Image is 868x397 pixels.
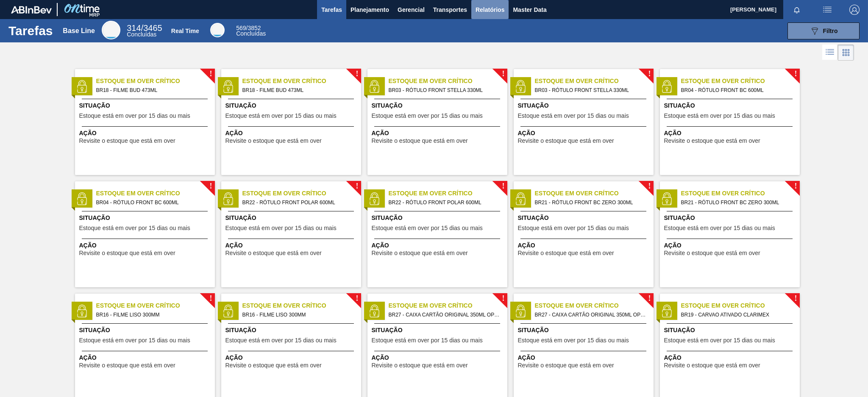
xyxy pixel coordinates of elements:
span: Ação [664,129,798,138]
span: BR21 - RÓTULO FRONT BC ZERO 300ML [535,198,647,207]
span: Estoque está em over por 15 dias ou mais [225,113,337,119]
span: BR18 - FILME BUD 473ML [242,86,354,95]
span: Concluídas [236,30,266,37]
span: Estoque em Over Crítico [681,77,800,86]
img: status [660,305,673,317]
span: BR22 - RÓTULO FRONT POLAR 600ML [242,198,354,207]
img: status [514,305,527,317]
span: ! [648,71,651,77]
span: ! [794,295,797,302]
span: ! [794,71,797,77]
span: Situação [518,214,651,222]
span: Revisite o estoque que está em over [664,362,760,369]
span: Ação [225,129,359,138]
span: Estoque em Over Crítico [681,189,800,198]
span: Ação [225,241,359,250]
span: Situação [225,326,359,335]
span: Estoque está em over por 15 dias ou mais [79,113,190,119]
span: Estoque em Over Crítico [681,301,800,310]
img: userActions [822,5,832,15]
span: BR19 - CARVAO ATIVADO CLARIMEX [681,310,793,319]
span: Revisite o estoque que está em over [372,250,468,256]
span: Revisite o estoque que está em over [518,362,614,369]
span: Gerencial [398,5,425,15]
span: Situação [79,326,213,335]
span: Ação [518,129,651,138]
span: Tarefas [321,5,342,15]
span: Situação [518,101,651,110]
span: Ação [372,353,505,362]
img: status [368,80,381,93]
img: status [514,80,527,93]
span: BR04 - RÓTULO FRONT BC 600ML [96,198,208,207]
img: status [660,80,673,93]
span: ! [502,183,504,189]
span: Estoque está em over por 15 dias ou mais [664,337,775,344]
span: Situação [79,214,213,222]
span: Master Data [513,5,546,15]
div: Real Time [210,23,225,37]
span: ! [209,183,212,189]
img: status [75,80,88,93]
img: status [222,192,234,205]
span: Revisite o estoque que está em over [79,362,175,369]
span: Estoque está em over por 15 dias ou mais [372,337,483,344]
span: Estoque em Over Crítico [242,77,361,86]
span: Estoque em Over Crítico [389,301,507,310]
span: Ação [372,129,505,138]
span: Estoque em Over Crítico [242,301,361,310]
span: Ação [79,353,213,362]
span: Situação [225,101,359,110]
img: Logout [849,5,860,15]
span: Revisite o estoque que está em over [225,250,322,256]
div: Base Line [63,27,95,35]
span: Estoque em Over Crítico [535,301,654,310]
img: status [514,192,527,205]
button: Notificações [783,4,810,16]
span: Revisite o estoque que está em over [518,250,614,256]
span: BR03 - RÓTULO FRONT STELLA 330ML [535,86,647,95]
span: ! [648,295,651,302]
span: ! [502,295,504,302]
span: ! [209,295,212,302]
span: Revisite o estoque que está em over [372,138,468,144]
span: Estoque está em over por 15 dias ou mais [79,337,190,344]
span: Estoque está em over por 15 dias ou mais [79,225,190,231]
span: Revisite o estoque que está em over [79,250,175,256]
span: Planejamento [351,5,389,15]
span: Ação [664,241,798,250]
span: Revisite o estoque que está em over [79,138,175,144]
div: Visão em Cards [838,44,854,61]
span: BR16 - FILME LISO 300MM [96,310,208,319]
span: Revisite o estoque que está em over [372,362,468,369]
h1: Tarefas [8,26,53,36]
span: BR21 - RÓTULO FRONT BC ZERO 300ML [681,198,793,207]
span: Estoque em Over Crítico [389,189,507,198]
img: status [75,192,88,205]
span: Estoque em Over Crítico [96,77,215,86]
div: Base Line [127,25,162,37]
span: Revisite o estoque que está em over [518,138,614,144]
span: Ação [518,353,651,362]
span: Ação [79,241,213,250]
span: Estoque está em over por 15 dias ou mais [225,225,337,231]
img: status [222,80,234,93]
span: 569 [236,25,246,31]
span: / 3465 [127,23,162,33]
span: Estoque está em over por 15 dias ou mais [518,337,629,344]
span: Estoque em Over Crítico [96,301,215,310]
span: Situação [664,326,798,335]
span: Situação [664,214,798,222]
span: BR03 - RÓTULO FRONT STELLA 330ML [389,86,501,95]
span: Situação [225,214,359,222]
span: Ação [518,241,651,250]
span: Estoque está em over por 15 dias ou mais [664,225,775,231]
span: BR27 - CAIXA CARTÃO ORIGINAL 350ML OPEN CORNER [535,310,647,319]
span: Transportes [433,5,467,15]
span: Estoque em Over Crítico [242,189,361,198]
div: Real Time [171,28,199,34]
span: Filtro [823,28,838,34]
span: Situação [372,214,505,222]
span: ! [502,71,504,77]
span: ! [356,183,358,189]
